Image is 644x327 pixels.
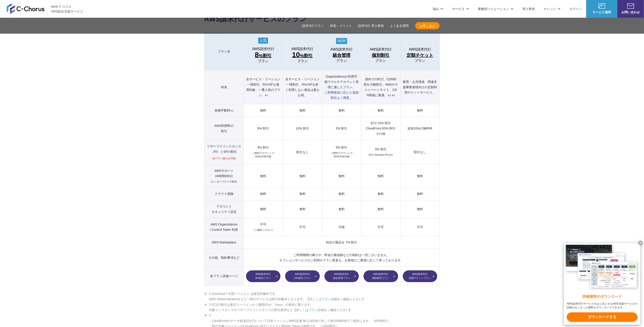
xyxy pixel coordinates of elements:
span: 定額チケット [407,52,433,59]
small: ※1 [265,94,268,97]
span: NHN テコラス AWS総合支援サービス [51,4,83,14]
td: 無料 [244,188,283,200]
td: 無料 [361,104,400,117]
small: (ご相談ください) [254,229,272,231]
td: 無料 [400,200,439,218]
td: 不可 [361,218,400,236]
span: AWS請求代行 [409,47,431,51]
td: ご利用期間の縛りや、料金の最低額などの制約は一切ございません。 オプションサービスのご利用やプラン変更も、お客様のご要望に応じて承っております。 [244,249,439,267]
span: プラン [336,59,347,63]
span: 個別割引 [372,52,390,59]
td: 無料 [400,164,439,188]
a: AWS請求代行統合管理プラン [324,270,359,282]
td: 無料 [283,164,322,188]
th: アカウント セキュリティ設定 [205,200,244,218]
span: プラン [376,59,386,63]
td: 無料 [400,104,439,117]
a: 導入事例 [522,6,535,11]
td: 無料 [283,200,322,218]
th: AWS利用料の 割引 [205,117,244,140]
td: 5% 割引 [322,117,361,140]
x-t: ダウンロードする [567,312,638,322]
span: AWS請求代行 [370,47,392,51]
th: 各種手数料 [205,104,244,117]
th: 国内でのEC2、CDN利用を大幅割引。Webやキャンペーンサイト、CDN用途に最適。 [361,70,400,104]
img: AWS総合支援サービス C-Chorus [7,3,44,14]
p: 強み [433,6,443,11]
a: AWS総合支援サービス C-Chorus NHN テコラスAWS総合支援サービス [7,3,83,14]
span: 統合管理 [333,52,350,59]
th: クラウド保険 [205,188,244,200]
th: 全サービス・リージョン一律割引、RIやSPも適用対象。一番人気のプラン。 [244,70,283,104]
th: Organizationsが利用可能でマルチアカウント管理に適したプラン。 [322,70,361,104]
a: プラン詳細 [308,308,324,312]
td: 8% 割引 [244,117,283,140]
td: 無料 [244,104,283,117]
p: ナレッジ [544,6,561,11]
div: 5% 割引 [364,148,398,151]
a: AWS請求代行 定額チケットプラン [403,47,437,63]
p: サービス [452,6,469,11]
span: AWS請求代行 [330,47,353,51]
span: プラン [297,59,308,63]
td: 不可 [244,218,283,236]
p: 業種別ソリューション [478,6,513,11]
td: 10% 割引 [283,117,322,140]
div: 5% 割引 [324,146,359,149]
a: AWS請求代行定額チケットプラン [403,270,437,282]
td: 割引なし [400,140,439,164]
a: 請求代行 導入事例 [358,23,384,28]
li: 2 EC2の割引は東京リージョンかつ適用OSが「Linux」の場合に限ります。 対象インスタンスやリザーブドインスタンスの割引条件など【詳しくは をご確認ください】 [204,302,440,313]
a: お申し込み [415,22,440,29]
span: お問い合わせ [617,10,644,14]
a: よくある質問 [390,23,409,28]
th: AWS Marketplace [205,236,244,249]
span: プラン [258,59,268,63]
span: サービス資料 [586,10,617,14]
a: AWS請求代行10%割引プラン [285,270,320,282]
td: 無料 [283,188,322,200]
td: 可能 [322,218,361,236]
span: %割引 [292,51,313,59]
img: AWS総合支援サービス C-Chorus サービス資料 [598,3,605,9]
span: ご利用状況に応じた [324,91,359,100]
td: EC2 15% 割引 CloudFront 65% 割引 その他 [361,117,400,140]
small: ※2 ※3 [388,94,395,97]
td: 無料 [400,188,439,200]
small: (全プラン購入は可能) [212,157,236,160]
small: ※1 [230,109,233,112]
img: お問い合わせ [627,3,634,9]
td: 特定の製品を 7% 割引 [244,236,439,249]
x-t: 詳細資料のダウンロード [567,294,638,299]
td: 不可 [400,218,439,236]
span: %割引 [255,51,272,59]
th: 全サービス・リージョン一律割引、RIやSPを多く利用しない場合は最もお得。 [283,70,322,104]
a: AWS請求代行8%割引プラン [246,270,280,282]
td: 不可 [283,218,322,236]
small: (EC2 Standard RIのみ) [369,153,393,157]
small: ご契約アカウントで RI/SP共有可能 [331,151,353,159]
span: プラン [415,59,425,63]
td: 無料 [361,188,400,200]
td: 無料 [322,164,361,188]
a: プラン詳細 [322,298,337,301]
li: 1 GovCloud / 中国リージョン は販売対象外です。 AWS Shield Advanced など一部のサービスは割引対象外となります。【詳しくは をご確認ください】 [204,291,440,302]
a: AWS請求代行 8%割引 プラン [246,47,280,63]
small: (エンタープライズ相当) [211,180,237,183]
td: 無料 [322,200,361,218]
td: 無料 [361,164,400,188]
span: お申し込み [415,23,440,28]
x-t: AWS請求代行サービスをはじめとするAWS支援サービスの詳細がまとまった資料をダウンロードできます。 [567,302,638,309]
span: 10 [292,51,300,59]
td: 無料 [244,200,283,218]
td: 無料 [244,164,283,188]
div: 5% 割引 [246,146,280,149]
td: 無料 [322,188,361,200]
th: AWS Organizations / Control Tower 利用 [205,218,244,236]
a: AWS請求代行 個別割引プラン [364,47,398,63]
th: 特長 [205,70,244,104]
th: その他、制約事項など [205,249,244,267]
td: 割引なし [283,140,322,164]
td: 追加10%の無料枠 [400,117,439,140]
a: 特長・メリット [330,23,352,28]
